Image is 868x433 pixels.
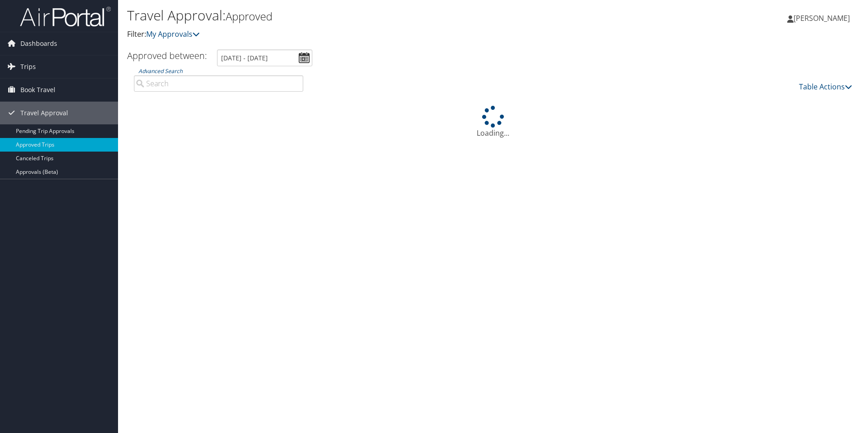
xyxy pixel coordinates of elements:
[127,29,615,40] p: Filter:
[20,55,36,78] span: Trips
[127,6,615,25] h1: Travel Approval:
[226,9,272,24] small: Approved
[127,106,859,138] div: Loading...
[787,5,859,32] a: [PERSON_NAME]
[20,32,57,55] span: Dashboards
[794,13,850,23] span: [PERSON_NAME]
[138,67,182,75] a: Advanced Search
[20,79,55,101] span: Book Travel
[217,49,312,66] input: [DATE] - [DATE]
[127,49,207,62] h3: Approved between:
[134,75,303,92] input: Advanced Search
[146,29,200,39] a: My Approvals
[799,82,852,92] a: Table Actions
[20,6,111,27] img: airportal-logo.png
[20,102,68,124] span: Travel Approval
